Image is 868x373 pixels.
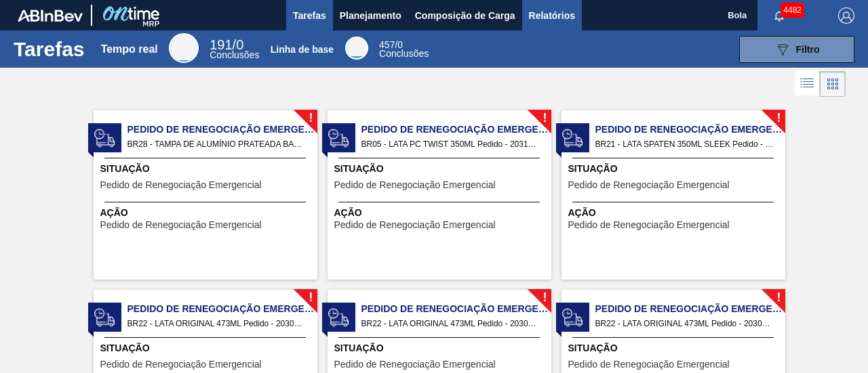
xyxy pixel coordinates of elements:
span: Pedido de Renegociação Emergencial [361,302,551,316]
div: Tempo real [169,33,199,63]
span: Pedido de Renegociação Emergencial [127,123,317,137]
span: Situação [334,341,548,355]
img: status [328,307,349,328]
font: BR22 - LATA ORIGINAL 473ML Pedido - 2030953 [361,319,542,328]
span: Pedido de Renegociação Emergencial [127,302,317,316]
span: Pedido de Renegociação Emergencial [595,302,785,316]
span: Pedido de Renegociação Emergencial [334,359,496,370]
font: Conclusões [379,48,429,59]
font: ! [309,111,313,125]
font: Ação [334,207,362,218]
font: BR21 - LATA SPATEN 350ML SLEEK Pedido - 2030677 [595,139,797,149]
button: Notificações [757,6,801,25]
span: Pedido de Renegociação Emergencial [334,180,496,190]
font: / [395,39,397,50]
div: Linha de base [345,37,368,60]
font: Pedido de Renegociação Emergencial [100,359,262,370]
font: 0 [397,39,403,50]
font: 4482 [783,5,802,15]
font: Planejamento [340,10,401,21]
font: Situação [334,163,384,174]
font: Ação [100,207,128,218]
font: Pedido de Renegociação Emergencial [361,124,568,135]
font: ! [542,290,547,304]
span: BR05 - LATA PC TWIST 350ML Pedido - 2031047 [361,137,540,152]
span: Pedido de Renegociação Emergencial [100,180,262,190]
span: Pedido de Renegociação Emergencial [595,123,785,137]
font: ! [776,111,781,125]
font: Tempo real [101,43,158,55]
font: Pedido de Renegociação Emergencial [595,124,802,135]
font: Pedido de Renegociação Emergencial [568,359,730,370]
span: Situação [334,162,548,176]
img: status [94,128,115,148]
img: status [562,128,583,148]
span: Pedido de Renegociação Emergencial [568,359,730,370]
font: 0 [236,37,243,52]
div: Tempo real [210,39,259,60]
img: status [94,307,115,328]
font: Pedido de Renegociação Emergencial [568,219,730,230]
span: 191 [210,37,232,52]
button: Filtro [739,36,854,63]
font: Relatórios [529,10,575,21]
font: Pedido de Renegociação Emergencial [127,124,334,135]
font: Pedido de Renegociação Emergencial [127,303,334,314]
img: TNhmsLtSVTkK8tSr43FrP2fwEKptu5GPRR3wAAAABJRU5ErkJggg== [18,9,83,22]
font: BR22 - LATA ORIGINAL 473ML Pedido - 2030952 [127,319,308,328]
span: BR22 - LATA ORIGINAL 473ML Pedido - 2030953 [361,316,540,331]
font: Pedido de Renegociação Emergencial [334,179,496,190]
span: BR21 - LATA SPATEN 350ML SLEEK Pedido - 2030677 [595,137,774,152]
span: BR22 - LATA ORIGINAL 473ML Pedido - 2030954 [595,316,774,331]
span: Situação [568,162,782,176]
span: BR28 - TAMPA DE ALUMÍNIO PRATEADA BALL CDL Pedido - 2015480 [127,137,307,152]
font: Ação [568,207,596,218]
font: BR28 - TAMPA DE ALUMÍNIO PRATEADA BALL CDL Pedido - 2015480 [127,139,388,149]
font: Filtro [796,44,820,55]
font: BR22 - LATA ORIGINAL 473ML Pedido - 2030954 [595,319,776,328]
span: Pedido de Renegociação Emergencial [568,180,730,190]
span: Situação [100,162,314,176]
font: BR05 - LATA PC TWIST 350ML Pedido - 2031047 [361,139,542,149]
span: Situação [568,341,782,355]
font: Tarefas [293,10,326,21]
span: 457 [379,39,395,50]
font: Pedido de Renegociação Emergencial [568,179,730,190]
font: ! [309,290,313,304]
font: Pedido de Renegociação Emergencial [595,303,802,314]
font: Tarefas [14,38,85,60]
img: status [328,128,349,148]
font: Situação [100,163,150,174]
font: Pedido de Renegociação Emergencial [100,179,262,190]
font: Composição de Carga [415,10,515,21]
font: Linha de base [271,44,334,55]
span: Pedido de Renegociação Emergencial [100,359,262,370]
font: ! [542,111,547,125]
span: BR22 - LATA ORIGINAL 473ML Pedido - 2030952 [127,316,307,331]
font: Pedido de Renegociação Emergencial [100,219,262,230]
font: Conclusões [210,49,259,60]
div: Linha de base [379,41,429,58]
div: Visão em Lista [795,71,820,97]
font: Situação [568,163,618,174]
div: Visão em Cartões [820,71,846,97]
img: Sair [838,7,854,24]
font: / [233,37,237,52]
span: Pedido de Renegociação Emergencial [361,123,551,137]
img: status [562,307,583,328]
font: ! [776,290,781,304]
font: Pedido de Renegociação Emergencial [361,303,568,314]
font: Situação [334,343,384,353]
font: Pedido de Renegociação Emergencial [334,359,496,370]
font: Bola [728,10,747,20]
span: Situação [100,341,314,355]
font: Situação [568,343,618,353]
font: Situação [100,343,150,353]
font: Pedido de Renegociação Emergencial [334,219,496,230]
